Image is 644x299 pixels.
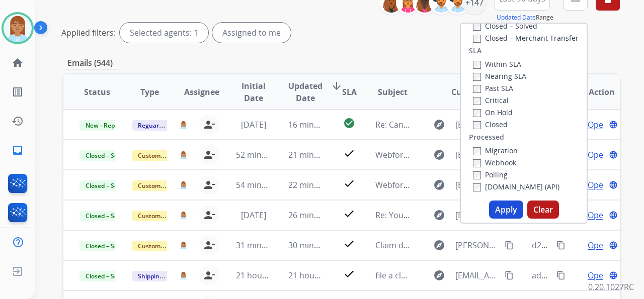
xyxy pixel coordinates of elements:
span: Closed – Solved [79,241,135,251]
span: SLA [342,86,357,98]
span: Assignee [184,86,219,98]
span: Reguard CS [132,120,178,131]
span: [EMAIL_ADDRESS][DOMAIN_NAME] [455,269,499,281]
span: Status [84,86,110,98]
span: 21 hours ago [288,270,338,281]
input: Closed [473,121,481,129]
span: Re: Can't Upload Photos [375,119,467,130]
span: Updated Date [288,80,323,104]
mat-icon: language [609,120,618,129]
input: [DOMAIN_NAME] (API) [473,183,481,191]
label: Webhook [473,158,516,167]
span: [EMAIL_ADDRESS][DOMAIN_NAME] [455,119,499,131]
span: [DATE] [241,119,266,130]
span: Type [140,86,159,98]
mat-icon: content_copy [505,271,514,280]
label: Within SLA [473,59,521,69]
mat-icon: explore [433,179,445,191]
span: 52 minutes ago [236,149,294,160]
mat-icon: language [609,150,618,159]
label: Polling [473,170,508,179]
input: Critical [473,97,481,105]
mat-icon: arrow_downward [331,80,343,92]
mat-icon: home [12,57,24,69]
label: Past SLA [473,83,513,93]
span: Customer [451,86,491,98]
span: Closed – Solved [79,180,135,191]
span: Customer Support [132,211,197,221]
span: Open [588,179,608,191]
mat-icon: check [343,208,355,220]
span: [PERSON_NAME][EMAIL_ADDRESS][DOMAIN_NAME] [455,239,499,251]
label: Critical [473,95,509,105]
span: Open [588,269,608,281]
input: Migration [473,147,481,155]
span: Re: Your Extend claim is approved [375,210,504,221]
span: New - Reply [79,120,125,131]
mat-icon: check [343,238,355,250]
span: 26 minutes ago [288,210,347,221]
span: Open [588,209,608,221]
input: Closed – Solved [473,23,481,31]
span: Open [588,149,608,161]
span: Customer Support [132,150,197,161]
div: Selected agents: 1 [120,23,208,43]
input: On Hold [473,109,481,117]
img: agent-avatar [180,121,187,129]
input: Nearing SLA [473,73,481,81]
span: Webform from [EMAIL_ADDRESS][DOMAIN_NAME] on [DATE] [375,179,603,190]
span: 31 minutes ago [236,240,294,251]
mat-icon: history [12,115,24,127]
p: Emails (544) [63,57,117,69]
span: 16 minutes ago [288,119,347,130]
span: Closed – Solved [79,150,135,161]
span: [EMAIL_ADDRESS][DOMAIN_NAME] [455,209,499,221]
mat-icon: explore [433,269,445,281]
mat-icon: explore [433,239,445,251]
span: [EMAIL_ADDRESS][DOMAIN_NAME] [455,149,499,161]
img: agent-avatar [180,271,187,279]
label: Migration [473,146,518,155]
label: SLA [469,46,481,56]
p: 0.20.1027RC [588,281,634,293]
span: Claim denied [375,240,425,251]
label: Closed – Solved [473,21,537,31]
mat-icon: list_alt [12,86,24,98]
span: Initial Date [236,80,272,104]
label: Processed [469,132,504,142]
mat-icon: person_remove [203,179,215,191]
span: 21 hours ago [236,270,286,281]
input: Within SLA [473,61,481,69]
p: Applied filters: [61,27,116,39]
button: Apply [489,201,523,219]
span: 22 minutes ago [288,179,347,190]
mat-icon: language [609,271,618,280]
button: Updated Date [497,14,536,22]
mat-icon: check [343,177,355,189]
mat-icon: person_remove [203,239,215,251]
mat-icon: content_copy [556,271,566,280]
mat-icon: person_remove [203,119,215,131]
mat-icon: inbox [12,144,24,156]
mat-icon: language [609,241,618,250]
mat-icon: content_copy [505,241,514,250]
span: Subject [378,86,408,98]
mat-icon: person_remove [203,209,215,221]
span: Range [497,13,553,22]
img: agent-avatar [180,151,187,159]
mat-icon: explore [433,209,445,221]
mat-icon: content_copy [556,241,566,250]
input: Closed – Merchant Transfer [473,35,481,43]
mat-icon: explore [433,119,445,131]
label: Nearing SLA [473,71,526,81]
img: agent-avatar [180,181,187,189]
span: Customer Support [132,180,197,191]
span: [DATE] [241,210,266,221]
img: agent-avatar [180,241,187,249]
th: Action [568,74,620,110]
span: file a claim [375,270,415,281]
span: Customer Support [132,241,197,251]
span: Open [588,239,608,251]
mat-icon: check [343,268,355,280]
button: Clear [527,201,559,219]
